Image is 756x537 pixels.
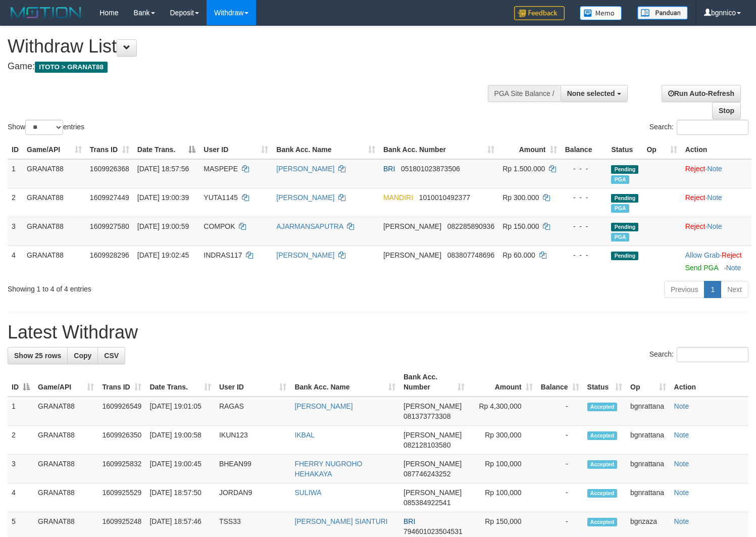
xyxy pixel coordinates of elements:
span: Copy 085384922541 to clipboard [404,499,450,507]
td: 2 [8,188,23,217]
a: Reject [685,165,705,173]
td: RAGAS [215,397,290,426]
span: Accepted [587,403,618,411]
span: [DATE] 19:00:39 [137,193,189,202]
a: CSV [97,347,125,364]
td: 2 [8,426,34,455]
span: Copy 082128103580 to clipboard [404,441,450,449]
td: bgnrattana [626,483,670,512]
td: · [681,188,751,217]
td: Rp 100,000 [469,455,537,483]
th: Bank Acc. Name: activate to sort column ascending [290,368,399,397]
span: [PERSON_NAME] [404,489,462,497]
td: · [681,159,751,188]
span: 1609928296 [90,251,129,259]
td: GRANAT88 [23,188,86,217]
h1: Latest Withdraw [8,322,748,343]
span: COMPOK [204,222,235,230]
th: Action [681,140,751,159]
a: Note [674,460,689,468]
span: Copy 082285890936 to clipboard [447,222,494,230]
a: 1 [704,281,721,298]
a: Note [674,431,689,439]
span: Show 25 rows [14,352,61,360]
span: 1609926368 [90,165,129,173]
th: User ID: activate to sort column ascending [215,368,290,397]
img: MOTION_logo.png [8,5,84,20]
img: Button%20Memo.svg [580,6,622,20]
a: [PERSON_NAME] [294,402,352,410]
span: Pending [611,252,638,260]
span: Copy 1010010492377 to clipboard [419,193,470,202]
a: FHERRY NUGROHO HEHAKAYA [294,460,362,478]
a: [PERSON_NAME] [276,193,334,202]
th: Action [670,368,748,397]
a: IKBAL [294,431,315,439]
td: · [681,217,751,246]
td: [DATE] 19:00:58 [145,426,215,455]
th: Op: activate to sort column ascending [642,140,681,159]
th: Amount: activate to sort column ascending [498,140,561,159]
a: Note [707,222,722,230]
td: Rp 100,000 [469,483,537,512]
span: [DATE] 19:02:45 [137,251,189,259]
span: [DATE] 19:00:59 [137,222,189,230]
a: [PERSON_NAME] [276,251,334,259]
span: Copy 081373773308 to clipboard [404,412,450,420]
td: GRANAT88 [34,455,98,483]
span: 1609927449 [90,193,129,202]
td: [DATE] 18:57:50 [145,483,215,512]
label: Search: [649,120,748,135]
td: - [537,426,583,455]
th: User ID: activate to sort column ascending [199,140,272,159]
label: Search: [649,347,748,362]
td: Rp 300,000 [469,426,537,455]
span: Rp 1.500.000 [502,165,545,173]
td: 4 [8,246,23,277]
th: Op: activate to sort column ascending [626,368,670,397]
td: IKUN123 [215,426,290,455]
span: INDRAS117 [204,251,242,259]
input: Search: [677,120,748,135]
th: Balance [561,140,608,159]
div: - - - [565,221,603,231]
div: - - - [565,164,603,174]
span: YUTA1145 [204,193,237,202]
span: [PERSON_NAME] [383,222,441,230]
span: Rp 300.000 [502,193,539,202]
th: Bank Acc. Name: activate to sort column ascending [272,140,379,159]
span: BRI [404,517,415,525]
a: Allow Grab [685,251,720,259]
span: BRI [383,165,395,173]
select: Showentries [25,120,63,135]
div: Showing 1 to 4 of 4 entries [8,280,308,294]
span: Accepted [587,431,618,440]
td: GRANAT88 [23,159,86,188]
th: Status: activate to sort column ascending [583,368,626,397]
input: Search: [677,347,748,362]
span: Accepted [587,460,618,469]
span: [DATE] 18:57:56 [137,165,189,173]
a: Send PGA [685,264,718,272]
td: GRANAT88 [23,246,86,277]
span: Rp 150.000 [502,222,539,230]
td: bgnrattana [626,397,670,426]
a: Show 25 rows [8,347,68,364]
span: 1609927580 [90,222,129,230]
div: - - - [565,192,603,203]
td: 1 [8,159,23,188]
th: Balance: activate to sort column ascending [537,368,583,397]
td: 1609926549 [98,397,145,426]
td: bgnrattana [626,426,670,455]
a: Reject [722,251,742,259]
a: Previous [664,281,704,298]
td: Rp 4,300,000 [469,397,537,426]
td: 1609925529 [98,483,145,512]
a: Note [674,517,689,525]
span: [PERSON_NAME] [404,460,462,468]
td: JORDAN9 [215,483,290,512]
a: Note [674,402,689,410]
span: Marked by bgnzaza [611,175,629,184]
a: Next [721,281,748,298]
span: Pending [611,165,638,174]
